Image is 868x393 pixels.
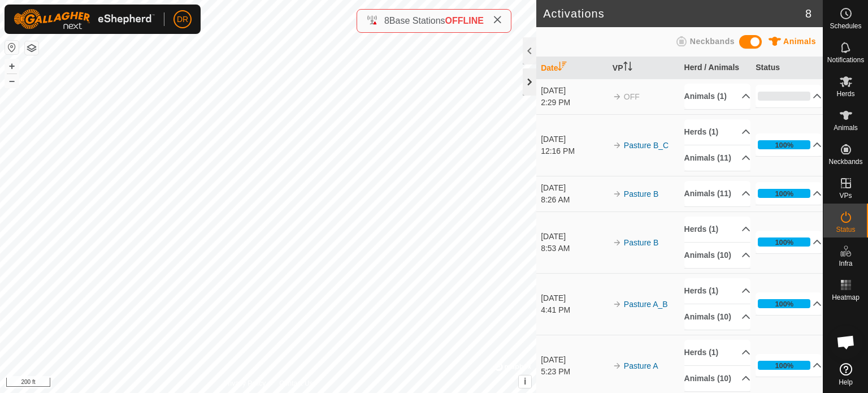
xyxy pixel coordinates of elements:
[224,378,266,388] a: Privacy Policy
[758,140,810,149] div: 100%
[684,84,750,109] p-accordion-header: Animals (1)
[839,192,852,199] span: VPs
[758,237,810,247] div: 100%
[25,41,38,55] button: Map Layers
[758,299,810,308] div: 100%
[834,124,858,131] span: Animals
[624,92,640,101] span: OFF
[541,304,607,316] div: 4:41 PM
[5,41,19,54] button: Reset Map
[541,243,607,254] div: 8:53 AM
[624,300,668,309] a: Pasture A_B
[541,292,607,304] div: [DATE]
[756,182,822,205] p-accordion-header: 100%
[608,57,680,79] th: VP
[541,85,607,97] div: [DATE]
[829,325,863,359] div: Open chat
[541,194,607,206] div: 8:26 AM
[541,133,607,145] div: [DATE]
[758,92,810,101] div: 0%
[775,237,793,248] div: 100%
[775,360,793,371] div: 100%
[839,379,853,386] span: Help
[690,37,735,46] span: Neckbands
[389,16,445,25] span: Base Stations
[14,9,155,29] img: Gallagher Logo
[839,260,852,267] span: Infra
[624,238,658,247] a: Pasture B
[524,377,526,386] span: i
[684,145,750,171] p-accordion-header: Animals (11)
[177,14,188,25] span: DR
[543,7,805,20] h2: Activations
[536,57,608,79] th: Date
[805,5,811,22] span: 8
[756,292,822,315] p-accordion-header: 100%
[684,181,750,206] p-accordion-header: Animals (11)
[775,299,793,309] div: 100%
[684,217,750,242] p-accordion-header: Herds (1)
[756,85,822,107] p-accordion-header: 0%
[684,278,750,304] p-accordion-header: Herds (1)
[684,304,750,330] p-accordion-header: Animals (10)
[756,354,822,377] p-accordion-header: 100%
[756,133,822,156] p-accordion-header: 100%
[832,294,860,301] span: Heatmap
[613,238,622,247] img: arrow
[5,74,19,88] button: –
[684,243,750,268] p-accordion-header: Animals (10)
[623,63,632,72] p-sorticon: Activate to sort
[613,141,622,150] img: arrow
[756,231,822,253] p-accordion-header: 100%
[519,375,531,388] button: i
[613,189,622,198] img: arrow
[624,189,658,198] a: Pasture B
[279,378,313,388] a: Contact Us
[541,354,607,366] div: [DATE]
[684,119,750,145] p-accordion-header: Herds (1)
[758,189,810,198] div: 100%
[684,340,750,365] p-accordion-header: Herds (1)
[384,16,389,25] span: 8
[613,92,622,101] img: arrow
[751,57,823,79] th: Status
[758,361,810,370] div: 100%
[613,300,622,309] img: arrow
[541,182,607,194] div: [DATE]
[541,366,607,378] div: 5:23 PM
[558,63,567,72] p-sorticon: Activate to sort
[613,361,622,370] img: arrow
[684,366,750,391] p-accordion-header: Animals (10)
[827,57,864,63] span: Notifications
[836,90,854,97] span: Herds
[775,188,793,199] div: 100%
[836,226,855,233] span: Status
[830,23,861,29] span: Schedules
[5,59,19,73] button: +
[783,37,816,46] span: Animals
[828,158,862,165] span: Neckbands
[624,141,669,150] a: Pasture B_C
[541,231,607,243] div: [DATE]
[445,16,484,25] span: OFFLINE
[541,97,607,109] div: 2:29 PM
[541,145,607,157] div: 12:16 PM
[823,359,868,390] a: Help
[624,361,658,370] a: Pasture A
[775,140,793,150] div: 100%
[680,57,752,79] th: Herd / Animals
